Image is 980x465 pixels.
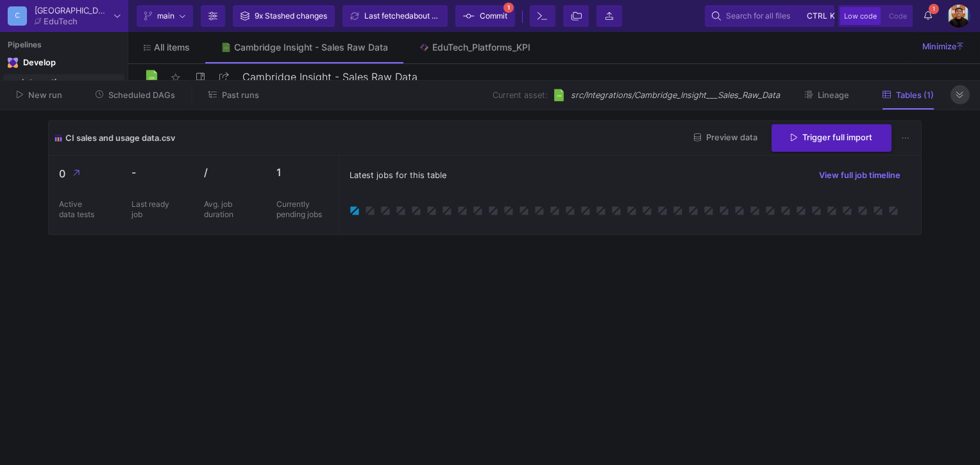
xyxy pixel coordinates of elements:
[8,58,18,68] img: Navigation icon
[221,42,232,53] img: Tab icon
[350,168,446,181] span: Latest jobs for this table
[552,88,566,102] img: [Legacy] CSV
[131,165,183,178] p: -
[234,42,388,53] div: Cambridge Insight - Sales Raw Data
[222,90,259,100] span: Past runs
[947,4,970,28] img: bg52tvgs8dxfpOhHYAd0g09LCcAxm85PnUXHwHyc.png
[830,8,835,24] span: k
[929,4,939,14] span: 1
[818,90,849,100] span: Lineage
[409,11,469,20] span: about 1 hour ago
[342,5,448,27] button: Last fetchedabout 1 hour ago
[889,12,907,20] span: Code
[168,70,183,85] mat-icon: star_border
[3,53,124,73] mat-expansion-panel-header: Navigation iconDevelop
[571,89,780,101] span: src/Integrations/Cambridge_Insight___Sales_Raw_Data
[44,17,78,26] div: EduTech
[204,165,256,178] p: /
[364,6,441,26] div: Last fetched
[108,90,175,100] span: Scheduled DAGs
[154,42,190,53] span: All items
[844,12,877,20] span: Low code
[705,5,834,27] button: Search for all filesctrlk
[157,6,174,26] span: main
[255,6,327,26] div: 9x Stashed changes
[59,165,111,181] p: 0
[8,6,27,26] div: C
[276,199,328,219] p: Currently pending jobs
[803,8,827,24] button: ctrlk
[65,131,175,143] span: CI sales and usage data.csv
[204,199,242,219] p: Avg. job duration
[840,7,881,25] button: Low code
[819,170,900,179] span: View full job timeline
[694,133,757,142] span: Preview data
[80,85,191,105] button: Scheduled DAGs
[917,5,940,27] button: 1
[28,90,62,100] span: New run
[276,165,328,178] p: 1
[59,199,97,219] p: Active data tests
[809,165,911,184] button: View full job timeline
[791,133,872,142] span: Trigger full import
[684,128,768,148] button: Preview data
[137,5,193,27] button: main
[807,8,827,24] span: ctrl
[1,85,78,105] button: New run
[35,6,109,15] div: [GEOGRAPHIC_DATA]
[455,5,515,27] button: Commit
[131,199,170,219] p: Last ready job
[3,74,124,91] a: Integrations
[772,124,891,152] button: Trigger full import
[726,6,790,26] span: Search for all files
[193,85,275,105] button: Past runs
[493,89,547,101] span: Current asset:
[789,85,865,105] button: Lineage
[432,42,530,53] div: EduTech_Platforms_KPI
[22,77,121,88] div: Integrations
[896,90,934,100] span: Tables (1)
[480,6,507,26] span: Commit
[885,7,911,25] button: Code
[233,5,335,27] button: 9x Stashed changes
[867,85,949,105] button: Tables (1)
[23,58,42,68] div: Develop
[54,131,63,143] img: icon
[144,69,160,85] img: Logo
[419,42,430,53] img: Tab icon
